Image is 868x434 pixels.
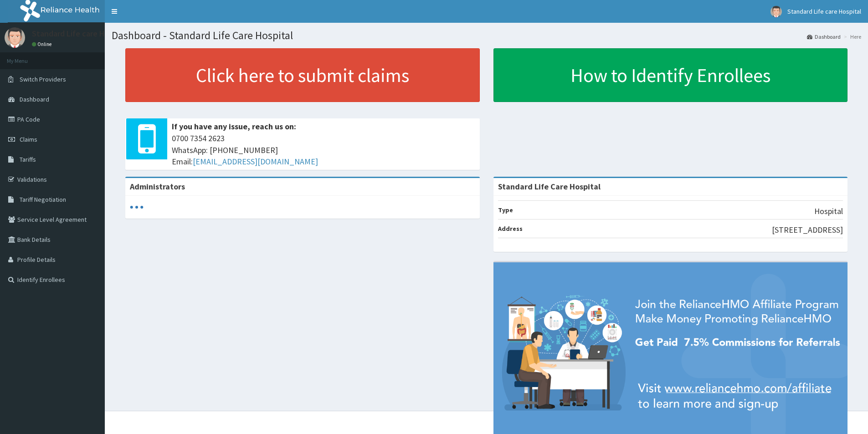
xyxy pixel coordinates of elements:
span: Claims [20,135,37,143]
strong: Standard Life Care Hospital [498,181,601,192]
h1: Dashboard - Standard Life Care Hospital [112,30,861,41]
span: Standard Life care Hospital [787,7,861,15]
p: Standard Life care Hospital [32,30,129,38]
span: Dashboard [20,95,49,103]
a: Click here to submit claims [125,48,480,102]
span: 0700 7354 2623 WhatsApp: [PHONE_NUMBER] Email: [172,133,475,168]
b: Administrators [130,181,185,192]
b: Type [498,206,513,214]
a: [EMAIL_ADDRESS][DOMAIN_NAME] [193,156,318,167]
span: Tariffs [20,155,36,163]
p: [STREET_ADDRESS] [772,224,843,236]
img: User Image [5,27,25,48]
b: Address [498,225,523,233]
li: Here [842,33,861,41]
a: Dashboard [807,33,841,41]
span: Switch Providers [20,75,66,83]
a: How to Identify Enrollees [493,48,848,102]
span: Tariff Negotiation [20,195,66,204]
b: If you have any issue, reach us on: [172,121,296,132]
a: Online [32,41,54,47]
img: User Image [770,6,782,17]
svg: audio-loading [130,200,144,214]
p: Hospital [814,205,843,217]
